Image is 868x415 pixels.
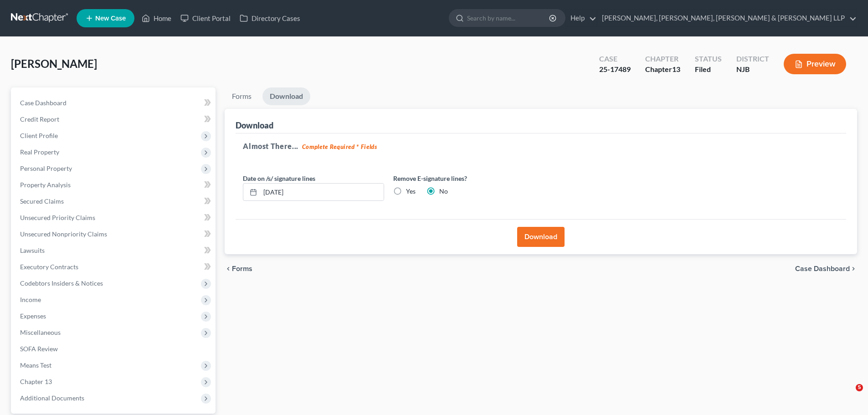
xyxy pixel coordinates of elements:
span: [PERSON_NAME] [11,57,97,70]
a: Lawsuits [13,242,216,259]
button: chevron_left Forms [225,265,265,272]
input: Search by name... [467,10,550,26]
span: Expenses [20,312,46,320]
a: Home [137,10,176,26]
label: Remove E-signature lines? [393,174,534,183]
button: Preview [784,54,846,74]
span: Miscellaneous [20,328,61,336]
label: Date on /s/ signature lines [243,174,315,183]
a: SOFA Review [13,341,216,357]
div: Filed [695,64,722,75]
a: Credit Report [13,111,216,128]
span: 5 [856,384,863,391]
span: New Case [95,15,126,22]
span: Lawsuits [20,246,45,254]
div: Case [599,54,631,64]
span: Executory Contracts [20,263,78,271]
a: Help [566,10,596,26]
span: Additional Documents [20,394,84,402]
span: Means Test [20,361,51,369]
a: Directory Cases [235,10,305,26]
span: Case Dashboard [795,265,850,272]
a: Download [262,87,310,105]
label: Yes [406,187,416,196]
iframe: Intercom live chat [837,384,859,406]
i: chevron_right [850,265,857,272]
div: Status [695,54,722,64]
a: Unsecured Nonpriority Claims [13,226,216,242]
span: Codebtors Insiders & Notices [20,279,103,287]
span: 13 [672,65,680,73]
span: Forms [232,265,252,272]
div: Download [236,120,273,131]
input: MM/DD/YYYY [260,184,384,201]
a: Forms [225,87,259,105]
span: Client Profile [20,132,58,139]
i: chevron_left [225,265,232,272]
a: [PERSON_NAME], [PERSON_NAME], [PERSON_NAME] & [PERSON_NAME] LLP [597,10,857,26]
div: District [736,54,769,64]
div: Chapter [645,54,680,64]
span: SOFA Review [20,345,58,353]
a: Case Dashboard chevron_right [795,265,857,272]
span: Unsecured Nonpriority Claims [20,230,107,238]
span: Case Dashboard [20,99,67,107]
a: Property Analysis [13,177,216,193]
span: Chapter 13 [20,378,52,385]
div: NJB [736,64,769,75]
div: Chapter [645,64,680,75]
span: Real Property [20,148,59,156]
a: Client Portal [176,10,235,26]
span: Property Analysis [20,181,71,189]
a: Executory Contracts [13,259,216,275]
span: Unsecured Priority Claims [20,214,95,221]
button: Download [517,227,565,247]
span: Income [20,296,41,303]
a: Unsecured Priority Claims [13,210,216,226]
div: 25-17489 [599,64,631,75]
h5: Almost There... [243,141,839,152]
a: Case Dashboard [13,95,216,111]
span: Secured Claims [20,197,64,205]
label: No [439,187,448,196]
a: Secured Claims [13,193,216,210]
span: Credit Report [20,115,59,123]
span: Personal Property [20,164,72,172]
strong: Complete Required * Fields [302,143,377,150]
